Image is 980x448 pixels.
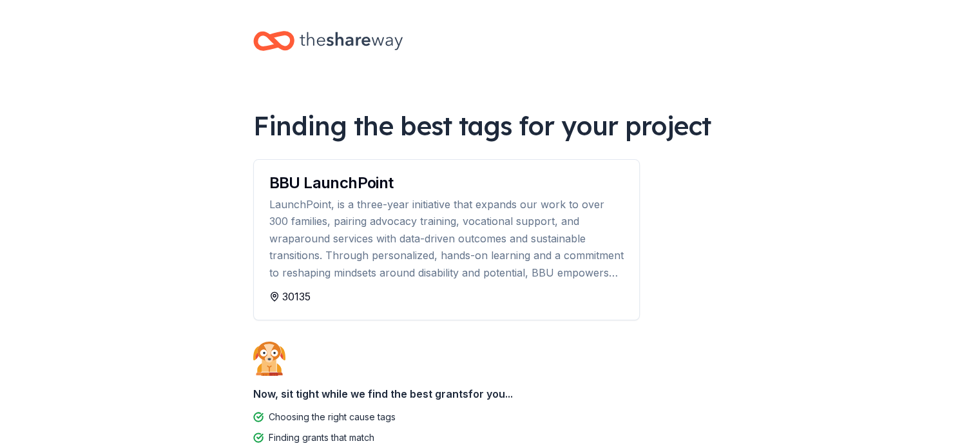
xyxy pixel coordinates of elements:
[269,409,396,425] div: Choosing the right cause tags
[269,289,624,304] div: 30135
[269,175,624,191] div: BBU LaunchPoint
[269,196,624,281] div: LaunchPoint, is a three-year initiative that expands our work to over 300 families, pairing advoc...
[253,381,727,407] div: Now, sit tight while we find the best grants for you...
[253,108,727,144] div: Finding the best tags for your project
[269,430,374,445] div: Finding grants that match
[253,341,285,376] img: Dog waiting patiently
